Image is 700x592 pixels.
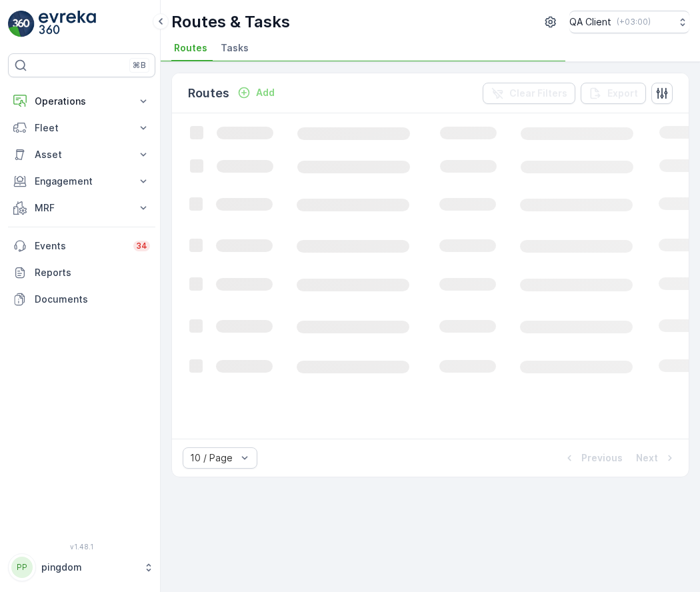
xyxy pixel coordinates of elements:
button: Clear Filters [483,83,575,104]
button: Asset [8,141,155,168]
img: logo_light-DOdMpM7g.png [39,11,96,37]
a: Reports [8,259,155,286]
p: QA Client [569,15,611,29]
p: Documents [35,293,150,306]
button: MRF [8,195,155,221]
p: Asset [35,148,129,161]
p: ⌘B [133,60,146,71]
p: Engagement [35,175,129,188]
button: Previous [561,450,624,466]
span: Routes [174,41,207,55]
p: Fleet [35,121,129,135]
p: Reports [35,266,150,279]
p: Next [636,451,658,465]
p: ( +03:00 ) [617,17,651,27]
img: logo [8,11,35,37]
p: Previous [581,451,623,465]
button: Next [635,450,678,466]
p: MRF [35,201,129,215]
a: Events34 [8,233,155,259]
a: Documents [8,286,155,313]
p: Routes [188,84,229,103]
div: PP [11,557,33,578]
button: QA Client(+03:00) [569,11,689,33]
p: Clear Filters [509,87,567,100]
button: Export [581,83,646,104]
p: Add [256,86,275,99]
p: Routes & Tasks [171,11,290,33]
p: Export [607,87,638,100]
button: Add [232,85,280,101]
p: pingdom [41,561,137,574]
p: Events [35,239,125,253]
button: Engagement [8,168,155,195]
button: Fleet [8,115,155,141]
span: v 1.48.1 [8,543,155,551]
button: Operations [8,88,155,115]
p: Operations [35,95,129,108]
p: 34 [136,241,147,251]
button: PPpingdom [8,553,155,581]
span: Tasks [221,41,249,55]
